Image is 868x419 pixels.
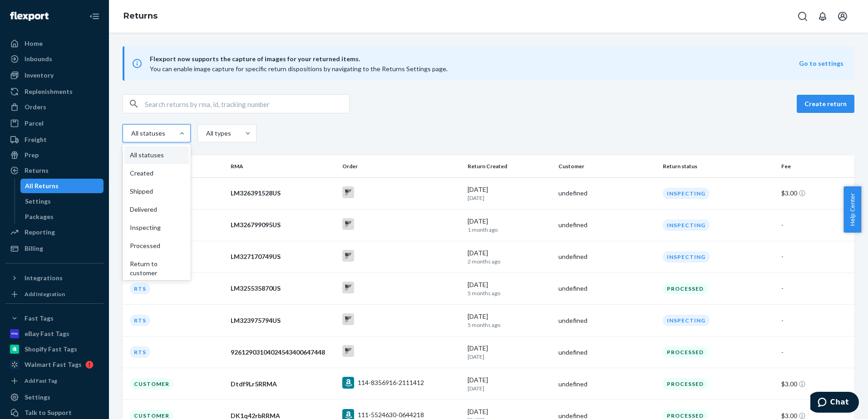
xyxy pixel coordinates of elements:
div: Customer [130,378,173,390]
p: 1 month ago [468,226,551,234]
ol: breadcrumbs [116,3,165,29]
button: Open notifications [814,7,832,25]
div: Settings [25,197,51,206]
a: Settings [20,194,104,209]
div: Return to customer [124,255,189,282]
div: [DATE] [468,312,551,329]
div: [DATE] [468,248,551,265]
a: Inventory [5,68,104,83]
p: [DATE] [468,385,551,392]
div: All statuses [124,146,189,164]
div: Processed [663,346,708,358]
div: Shipped [124,182,189,200]
div: undefined [558,284,656,293]
div: Settings [25,393,50,402]
div: Add Integration [25,290,65,298]
button: Open Search Box [794,7,812,25]
a: Billing [5,241,104,256]
div: Delivered [124,200,189,219]
input: Search returns by rma, id, tracking number [145,95,349,113]
div: Inspecting [124,219,189,237]
div: Dtdf9Lr5RRMA [231,380,335,389]
a: Parcel [5,116,104,131]
div: Prep [25,151,39,160]
div: Billing [25,244,43,253]
div: - [781,252,847,261]
div: LM327170749US [231,252,335,261]
button: Fast Tags [5,311,104,326]
p: 5 months ago [468,289,551,297]
a: Prep [5,148,104,162]
div: Fast Tags [25,314,54,323]
div: 92612903104024543400647448 [231,348,335,357]
div: All types [206,129,230,138]
div: RTS [130,283,150,294]
button: Go to settings [799,59,843,68]
td: $3.00 [778,368,854,400]
div: - [781,284,847,293]
div: LM326799095US [231,220,335,229]
div: Inventory [25,71,54,80]
div: - [781,316,847,325]
div: - [781,348,847,357]
div: All statuses [131,129,164,138]
div: LM323975794US [231,316,335,325]
div: Inspecting [663,188,710,199]
th: RMA [227,156,339,177]
a: Add Integration [5,289,104,300]
div: Packages [25,212,54,221]
th: Order [339,156,464,177]
a: Reporting [5,225,104,239]
div: eBay Fast Tags [25,329,69,338]
div: [DATE] [468,375,551,392]
div: [DATE] [468,185,551,202]
td: $3.00 [778,177,854,209]
a: Returns [123,11,158,21]
button: Create return [797,95,854,113]
a: Inbounds [5,52,104,66]
div: undefined [558,380,656,389]
div: RTS [130,346,150,358]
div: Parcel [25,119,44,128]
button: Open account menu [833,7,852,25]
a: Settings [5,390,104,404]
div: Processed [663,283,708,294]
div: Inbounds [25,54,52,63]
th: Return Created [464,156,555,177]
a: Orders [5,100,104,114]
div: Integrations [25,273,63,283]
div: Inspecting [663,219,710,231]
a: All Returns [20,179,104,193]
div: Inspecting [663,251,710,263]
div: Orders [25,102,46,112]
a: Packages [20,209,104,224]
th: Customer [555,156,659,177]
div: undefined [558,189,656,198]
div: Shopify Fast Tags [25,345,77,354]
a: Home [5,36,104,51]
button: Help Center [843,186,861,233]
div: Returns [25,166,49,175]
div: Walmart Fast Tags [25,360,82,369]
div: Freight [25,135,47,144]
img: Flexport logo [10,12,49,21]
div: Add Fast Tag [25,377,57,385]
div: [DATE] [468,344,551,361]
div: Replenishments [25,87,73,96]
a: Shopify Fast Tags [5,342,104,356]
a: Freight [5,132,104,147]
span: You can enable image capture for specific return dispositions by navigating to the Returns Settin... [150,65,448,73]
div: LM326391528US [231,189,335,198]
iframe: Opens a widget where you can chat to one of our agents [810,392,859,414]
th: Return status [659,156,778,177]
div: Talk to Support [25,408,72,417]
div: Home [25,39,43,48]
div: LM325535870US [231,284,335,293]
p: [DATE] [468,353,551,361]
div: Inspecting [663,315,710,326]
div: - [781,220,847,229]
th: Fee [778,156,854,177]
button: Integrations [5,271,104,285]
